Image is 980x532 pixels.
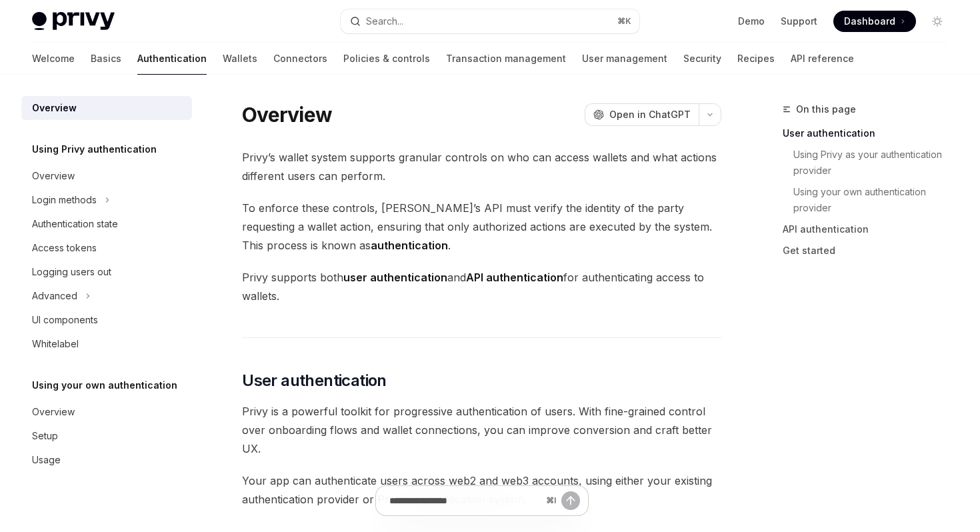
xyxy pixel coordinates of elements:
[32,404,75,420] div: Overview
[791,43,854,75] a: API reference
[466,271,563,284] strong: API authentication
[738,15,765,28] a: Demo
[32,216,118,232] div: Authentication state
[783,144,959,181] a: Using Privy as your authentication provider
[21,164,192,188] a: Overview
[609,108,691,121] span: Open in ChatGPT
[32,428,58,444] div: Setup
[32,12,115,31] img: light logo
[783,219,959,240] a: API authentication
[32,336,79,352] div: Whitelabel
[783,181,959,219] a: Using your own authentication provider
[32,141,157,157] h5: Using Privy authentication
[21,284,192,308] button: Toggle Advanced section
[32,452,61,468] div: Usage
[343,271,447,284] strong: user authentication
[273,43,327,75] a: Connectors
[32,168,75,184] div: Overview
[21,96,192,120] a: Overview
[32,240,97,256] div: Access tokens
[833,11,916,32] a: Dashboard
[32,312,98,328] div: UI components
[242,402,721,458] span: Privy is a powerful toolkit for progressive authentication of users. With fine-grained control ov...
[242,370,387,391] span: User authentication
[21,400,192,424] a: Overview
[796,101,856,117] span: On this page
[371,239,448,252] strong: authentication
[32,192,97,208] div: Login methods
[242,148,721,185] span: Privy’s wallet system supports granular controls on who can access wallets and what actions diffe...
[927,11,948,32] button: Toggle dark mode
[683,43,721,75] a: Security
[32,43,75,75] a: Welcome
[32,264,111,280] div: Logging users out
[585,103,699,126] button: Open in ChatGPT
[32,288,77,304] div: Advanced
[21,332,192,356] a: Whitelabel
[341,9,639,33] button: Open search
[582,43,667,75] a: User management
[242,103,332,127] h1: Overview
[617,16,631,27] span: ⌘ K
[242,268,721,305] span: Privy supports both and for authenticating access to wallets.
[389,486,541,515] input: Ask a question...
[21,236,192,260] a: Access tokens
[343,43,430,75] a: Policies & controls
[242,471,721,509] span: Your app can authenticate users across web2 and web3 accounts, using either your existing authent...
[446,43,566,75] a: Transaction management
[21,188,192,212] button: Toggle Login methods section
[737,43,775,75] a: Recipes
[781,15,817,28] a: Support
[91,43,121,75] a: Basics
[21,308,192,332] a: UI components
[21,424,192,448] a: Setup
[561,491,580,510] button: Send message
[32,100,77,116] div: Overview
[242,199,721,255] span: To enforce these controls, [PERSON_NAME]’s API must verify the identity of the party requesting a...
[137,43,207,75] a: Authentication
[783,123,959,144] a: User authentication
[223,43,257,75] a: Wallets
[366,13,403,29] div: Search...
[21,212,192,236] a: Authentication state
[32,377,177,393] h5: Using your own authentication
[21,448,192,472] a: Usage
[844,15,895,28] span: Dashboard
[783,240,959,261] a: Get started
[21,260,192,284] a: Logging users out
